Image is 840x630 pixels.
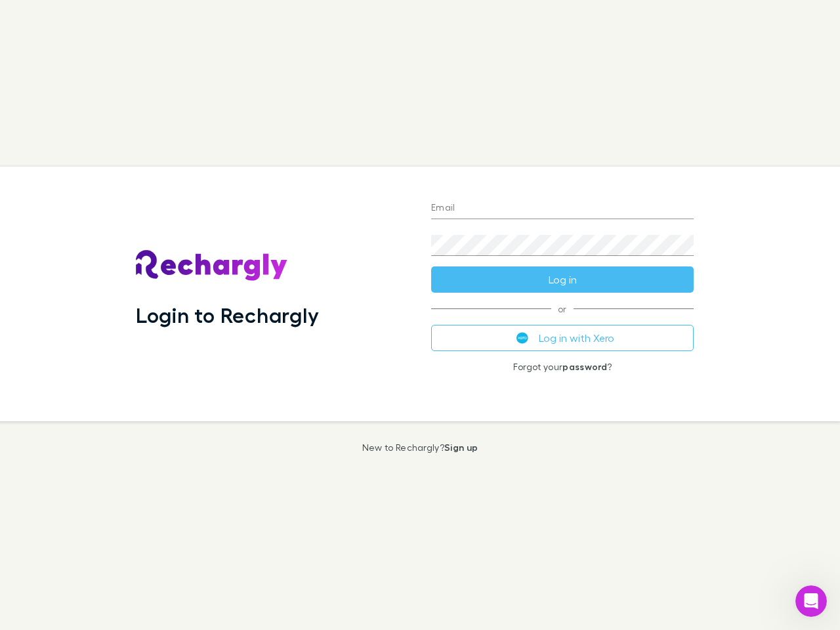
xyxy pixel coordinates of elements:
a: password [562,361,607,372]
img: Xero's logo [516,332,528,344]
a: Sign up [444,442,478,453]
span: or [431,308,694,309]
h1: Login to Rechargly [136,303,319,327]
button: Log in [431,266,694,293]
p: New to Rechargly? [362,442,478,453]
iframe: Intercom live chat [795,585,827,617]
img: Rechargly's Logo [136,250,288,282]
button: Log in with Xero [431,325,694,351]
p: Forgot your ? [431,362,694,372]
